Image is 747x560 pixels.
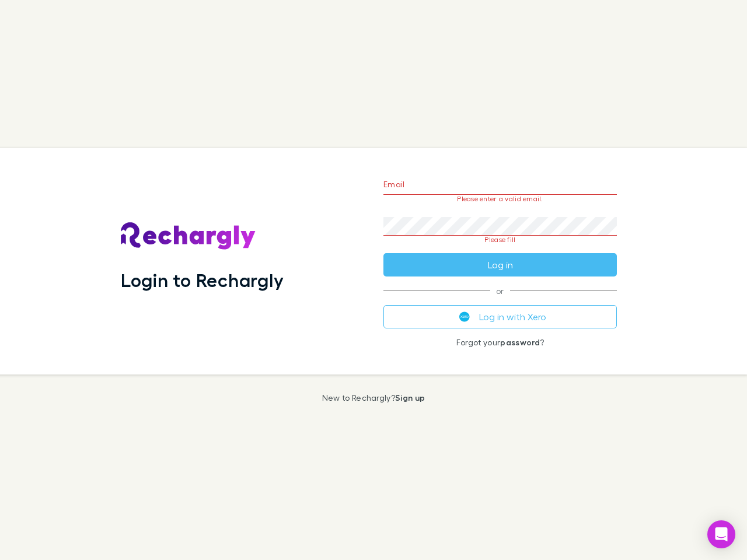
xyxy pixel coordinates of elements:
span: or [383,290,617,291]
img: Rechargly's Logo [121,222,256,250]
button: Log in with Xero [383,305,617,328]
a: password [500,337,540,347]
img: Xero's logo [459,311,470,322]
p: Please enter a valid email. [383,195,617,203]
a: Sign up [395,393,425,402]
p: New to Rechargly? [322,393,425,402]
p: Forgot your ? [383,338,617,347]
h1: Login to Rechargly [121,269,284,291]
p: Please fill [383,236,617,244]
button: Log in [383,253,617,276]
div: Open Intercom Messenger [707,520,735,548]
